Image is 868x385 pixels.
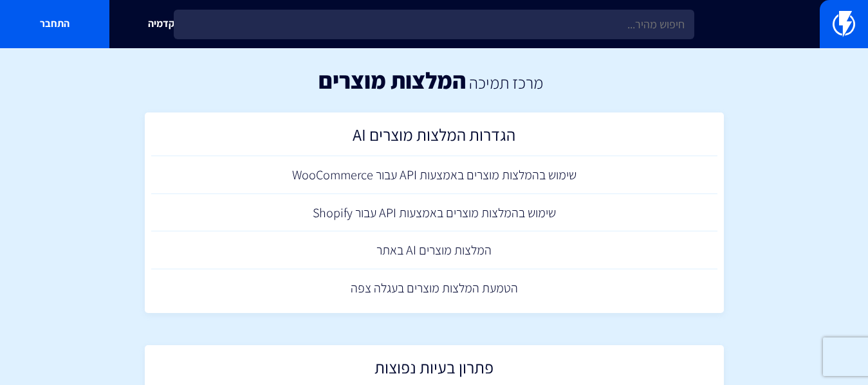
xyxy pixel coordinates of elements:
[151,194,717,232] a: שימוש בהמלצות מוצרים באמצעות API עבור Shopify
[151,269,717,307] a: הטמעת המלצות מוצרים בעגלה צפה
[151,119,717,157] a: הגדרות המלצות מוצרים AI
[469,71,543,93] a: מרכז תמיכה
[158,358,711,383] h2: פתרון בעיות נפוצות
[319,67,466,93] h1: המלצות מוצרים
[151,156,717,194] a: שימוש בהמלצות מוצרים באמצעות API עבור WooCommerce
[174,10,694,39] input: חיפוש מהיר...
[158,125,711,150] h2: הגדרות המלצות מוצרים AI
[151,231,717,269] a: המלצות מוצרים AI באתר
